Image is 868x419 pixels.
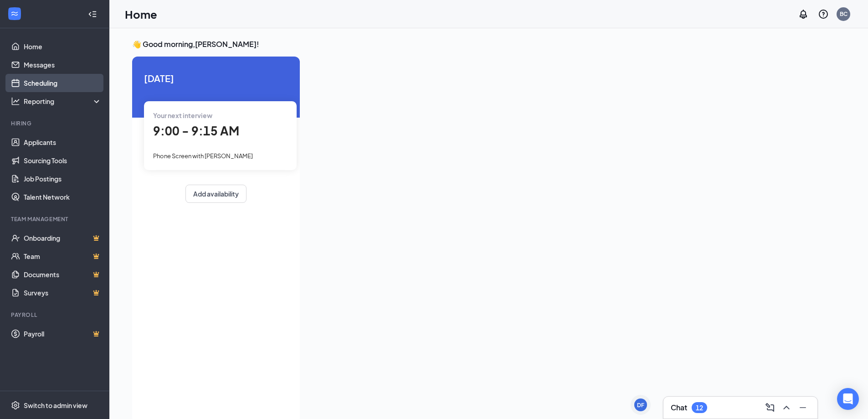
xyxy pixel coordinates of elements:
[671,403,687,413] h3: Chat
[11,97,20,106] svg: Analysis
[24,74,102,92] a: Scheduling
[24,151,102,170] a: Sourcing Tools
[765,402,776,413] svg: ComposeMessage
[185,185,247,203] button: Add availability
[763,400,777,415] button: ComposeMessage
[11,401,20,410] svg: Settings
[696,404,703,412] div: 12
[125,6,157,22] h1: Home
[781,402,792,413] svg: ChevronUp
[24,37,102,56] a: Home
[24,284,102,302] a: SurveysCrown
[88,10,97,19] svg: Collapse
[153,123,239,138] span: 9:00 - 9:15 AM
[797,402,808,413] svg: Minimize
[10,9,19,18] svg: WorkstreamLogo
[837,388,859,410] div: Open Intercom Messenger
[11,311,100,319] div: Payroll
[24,97,102,106] div: Reporting
[24,133,102,151] a: Applicants
[24,170,102,188] a: Job Postings
[840,10,847,18] div: BC
[24,188,102,206] a: Talent Network
[798,9,809,20] svg: Notifications
[818,9,829,20] svg: QuestionInfo
[153,152,253,160] span: Phone Screen with [PERSON_NAME]
[24,229,102,247] a: OnboardingCrown
[24,325,102,343] a: PayrollCrown
[796,400,810,415] button: Minimize
[144,71,288,85] span: [DATE]
[132,39,817,49] h3: 👋 Good morning, [PERSON_NAME] !
[24,265,102,284] a: DocumentsCrown
[24,401,87,410] div: Switch to admin view
[11,215,100,223] div: Team Management
[637,401,644,409] div: DF
[153,111,212,119] span: Your next interview
[24,247,102,265] a: TeamCrown
[11,119,100,127] div: Hiring
[779,400,794,415] button: ChevronUp
[24,56,102,74] a: Messages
